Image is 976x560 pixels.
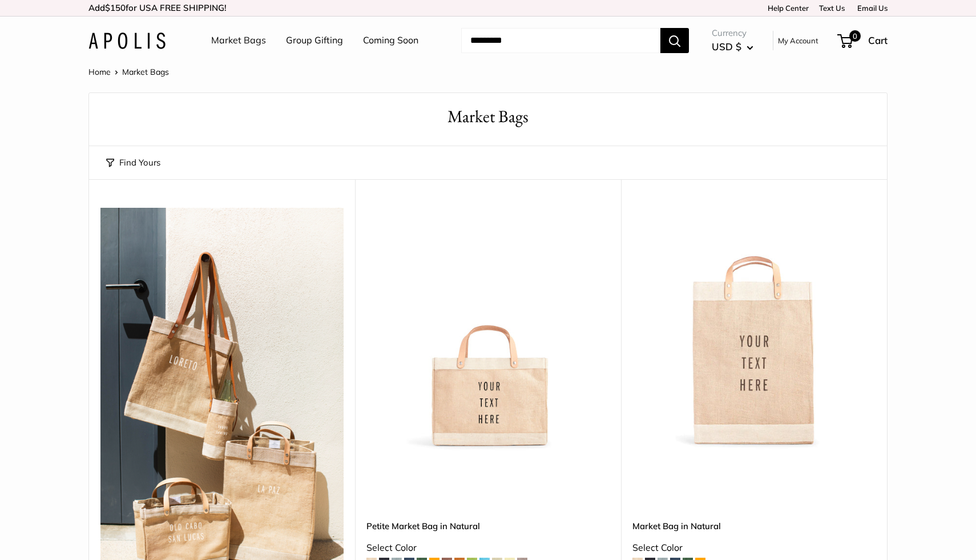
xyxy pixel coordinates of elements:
img: Petite Market Bag in Natural [366,208,610,451]
div: Select Color [632,539,876,557]
a: Petite Market Bag in Naturaldescription_Effortless style that elevates every moment [366,208,610,451]
span: $150 [105,2,126,13]
h1: Market Bags [106,104,870,129]
a: Group Gifting [286,32,343,49]
span: Cart [868,34,888,46]
a: Market Bag in NaturalMarket Bag in Natural [632,208,876,451]
span: Currency [712,25,753,41]
a: Market Bags [211,32,266,49]
a: Help Center [764,3,809,13]
div: Select Color [366,539,610,557]
a: Market Bag in Natural [632,519,876,533]
nav: Breadcrumb [88,65,169,79]
a: Coming Soon [363,32,418,49]
button: USD $ [712,38,753,56]
input: Search... [461,28,660,53]
a: 0 Cart [838,31,888,50]
span: USD $ [712,41,741,53]
button: Find Yours [106,155,160,171]
a: Petite Market Bag in Natural [366,519,610,533]
a: Text Us [819,3,845,13]
a: Home [88,67,111,77]
span: Market Bags [122,67,169,77]
a: Email Us [853,3,888,13]
button: Search [660,28,689,53]
img: Apolis [88,33,166,49]
a: My Account [778,34,818,47]
img: Market Bag in Natural [632,208,876,451]
span: 0 [849,30,861,42]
